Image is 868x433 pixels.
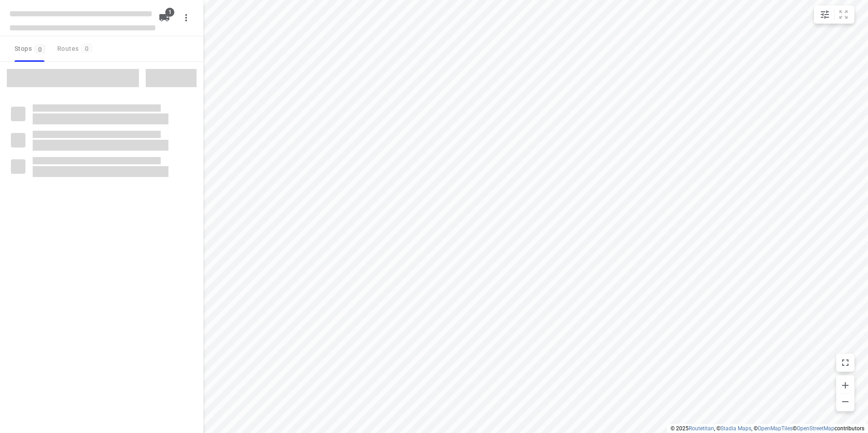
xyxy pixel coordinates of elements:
[797,425,834,432] a: OpenStreetMap
[671,425,864,432] li: © 2025 , © , © © contributors
[758,425,793,432] a: OpenMapTiles
[689,425,714,432] a: Routetitan
[720,425,751,432] a: Stadia Maps
[816,5,834,24] button: Map settings
[814,5,854,24] div: small contained button group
